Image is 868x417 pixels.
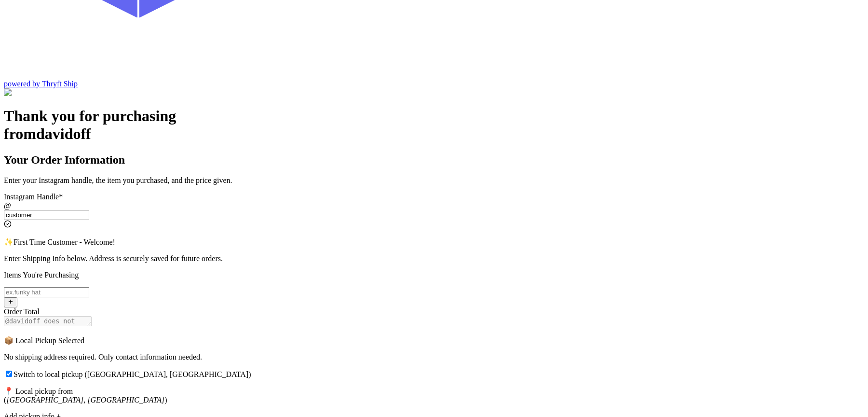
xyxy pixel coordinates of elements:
img: Customer Form Background [4,88,100,97]
p: 📦 Local Pickup Selected [4,336,864,345]
h2: Your Order Information [4,153,864,167]
h1: Thank you for purchasing from [4,107,864,143]
div: @ [4,201,864,210]
span: First Time Customer - Welcome! [14,238,115,246]
input: Switch to local pickup ([GEOGRAPHIC_DATA], [GEOGRAPHIC_DATA]) [6,371,12,377]
p: 📍 Local pickup from ( ) [4,387,864,404]
span: davidoff [36,125,91,142]
p: Enter your Instagram handle, the item you purchased, and the price given. [4,176,864,185]
p: Enter Shipping Info below. Address is securely saved for future orders. [4,254,864,263]
em: [GEOGRAPHIC_DATA], [GEOGRAPHIC_DATA] [6,396,164,404]
p: Items You're Purchasing [4,271,864,279]
input: ex.funky hat [4,287,89,297]
label: Instagram Handle [4,193,63,201]
a: powered by Thryft Ship [4,80,78,88]
div: Order Total [4,307,864,316]
span: Switch to local pickup ([GEOGRAPHIC_DATA], [GEOGRAPHIC_DATA]) [14,370,251,378]
p: No shipping address required. Only contact information needed. [4,353,864,361]
span: ✨ [4,238,14,246]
